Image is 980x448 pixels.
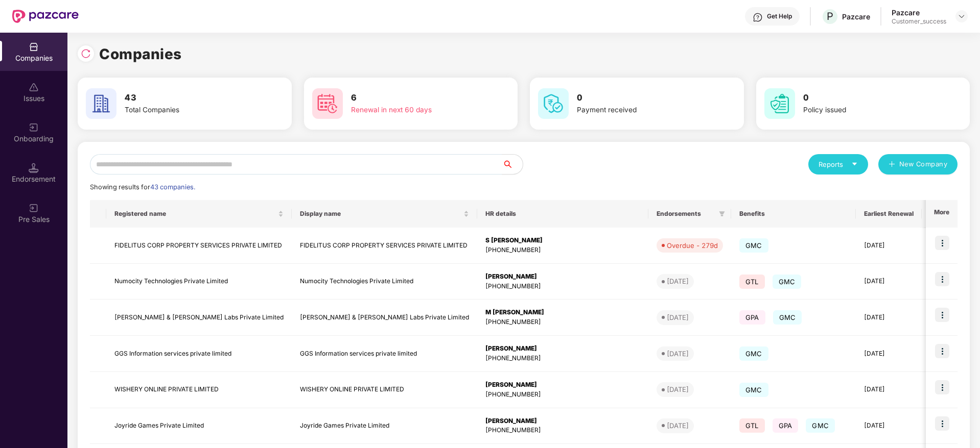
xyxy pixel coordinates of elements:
div: S [PERSON_NAME] [485,236,640,245]
th: HR details [477,200,648,228]
td: Joyride Games Private Limited [292,408,477,444]
div: Get Help [767,12,792,20]
img: icon [935,344,949,358]
td: WISHERY ONLINE PRIVATE LIMITED [292,372,477,408]
h3: 0 [577,91,706,105]
div: [PHONE_NUMBER] [485,390,640,400]
div: Reports [819,159,858,169]
div: Payment received [577,105,706,116]
div: [DATE] [667,384,689,394]
span: Display name [300,210,461,218]
td: WISHERY ONLINE PRIVATE LIMITED [106,372,292,408]
img: New Pazcare Logo [12,10,79,23]
td: Joyride Games Private Limited [106,408,292,444]
span: GMC [739,238,768,253]
div: [PERSON_NAME] [485,272,640,282]
img: svg+xml;base64,PHN2ZyB3aWR0aD0iMTQuNSIgaGVpZ2h0PSIxNC41IiB2aWV3Qm94PSIwIDAgMTYgMTYiIGZpbGw9Im5vbm... [29,163,39,173]
div: [PHONE_NUMBER] [485,282,640,291]
div: Pazcare [892,8,946,17]
div: [PERSON_NAME] [485,344,640,354]
img: svg+xml;base64,PHN2ZyB3aWR0aD0iMjAiIGhlaWdodD0iMjAiIHZpZXdCb3g9IjAgMCAyMCAyMCIgZmlsbD0ibm9uZSIgeG... [29,203,39,213]
td: FIDELITUS CORP PROPERTY SERVICES PRIVATE LIMITED [106,228,292,264]
div: Renewal in next 60 days [351,105,480,116]
span: Showing results for [90,183,195,191]
td: [DATE] [856,228,922,264]
td: Numocity Technologies Private Limited [106,264,292,300]
td: [PERSON_NAME] & [PERSON_NAME] Labs Private Limited [292,300,477,336]
div: [PHONE_NUMBER] [485,354,640,363]
div: [PHONE_NUMBER] [485,426,640,435]
span: GPA [773,418,799,433]
div: [DATE] [667,349,689,359]
span: caret-down [851,161,858,167]
div: Pazcare [842,12,870,21]
span: Endorsements [657,210,715,218]
td: FIDELITUS CORP PROPERTY SERVICES PRIVATE LIMITED [292,228,477,264]
div: M [PERSON_NAME] [485,308,640,317]
td: Numocity Technologies Private Limited [292,264,477,300]
th: Earliest Renewal [856,200,922,228]
div: Overdue - 279d [667,240,718,251]
div: [DATE] [667,420,689,431]
span: GMC [806,418,835,433]
h3: 0 [803,91,932,105]
h1: Companies [99,43,182,65]
th: Display name [292,200,477,228]
img: icon [935,236,949,250]
div: Total Companies [125,105,253,116]
span: GMC [773,310,802,325]
span: P [827,10,833,22]
img: icon [935,308,949,322]
span: Registered name [114,210,276,218]
h3: 6 [351,91,480,105]
img: svg+xml;base64,PHN2ZyBpZD0iQ29tcGFuaWVzIiB4bWxucz0iaHR0cDovL3d3dy53My5vcmcvMjAwMC9zdmciIHdpZHRoPS... [29,42,39,52]
th: Registered name [106,200,292,228]
th: More [926,200,958,228]
img: svg+xml;base64,PHN2ZyBpZD0iSGVscC0zMngzMiIgeG1sbnM9Imh0dHA6Ly93d3cudzMub3JnLzIwMDAvc3ZnIiB3aWR0aD... [753,12,763,22]
span: filter [717,208,727,220]
div: Customer_success [892,17,946,26]
td: GGS Information services private limited [106,336,292,372]
span: GMC [739,346,768,361]
div: [PERSON_NAME] [485,380,640,390]
h3: 43 [125,91,253,105]
div: [PERSON_NAME] [485,416,640,426]
div: [PHONE_NUMBER] [485,245,640,255]
span: GPA [739,310,765,325]
img: svg+xml;base64,PHN2ZyB3aWR0aD0iMjAiIGhlaWdodD0iMjAiIHZpZXdCb3g9IjAgMCAyMCAyMCIgZmlsbD0ibm9uZSIgeG... [29,122,39,133]
img: svg+xml;base64,PHN2ZyB4bWxucz0iaHR0cDovL3d3dy53My5vcmcvMjAwMC9zdmciIHdpZHRoPSI2MCIgaGVpZ2h0PSI2MC... [86,88,116,119]
img: icon [935,272,949,286]
img: svg+xml;base64,PHN2ZyB4bWxucz0iaHR0cDovL3d3dy53My5vcmcvMjAwMC9zdmciIHdpZHRoPSI2MCIgaGVpZ2h0PSI2MC... [312,88,343,119]
td: [DATE] [856,300,922,336]
span: filter [719,211,725,217]
img: svg+xml;base64,PHN2ZyBpZD0iRHJvcGRvd24tMzJ4MzIiIHhtbG5zPSJodHRwOi8vd3d3LnczLm9yZy8yMDAwL3N2ZyIgd2... [958,12,966,20]
span: plus [889,161,895,169]
button: plusNew Company [878,154,958,175]
td: [PERSON_NAME] & [PERSON_NAME] Labs Private Limited [106,300,292,336]
th: Issues [922,200,966,228]
div: [PHONE_NUMBER] [485,317,640,327]
img: svg+xml;base64,PHN2ZyB4bWxucz0iaHR0cDovL3d3dy53My5vcmcvMjAwMC9zdmciIHdpZHRoPSI2MCIgaGVpZ2h0PSI2MC... [538,88,569,119]
span: New Company [899,159,948,169]
div: Policy issued [803,105,932,116]
span: GMC [773,275,802,289]
button: search [502,154,523,175]
img: icon [935,380,949,394]
td: [DATE] [856,408,922,444]
span: GTL [739,275,765,289]
td: [DATE] [856,336,922,372]
td: GGS Information services private limited [292,336,477,372]
span: search [502,160,523,168]
span: GMC [739,383,768,397]
td: [DATE] [856,372,922,408]
span: 43 companies. [150,183,195,191]
img: icon [935,416,949,431]
div: [DATE] [667,276,689,286]
th: Benefits [731,200,856,228]
img: svg+xml;base64,PHN2ZyBpZD0iUmVsb2FkLTMyeDMyIiB4bWxucz0iaHR0cDovL3d3dy53My5vcmcvMjAwMC9zdmciIHdpZH... [81,48,91,59]
img: svg+xml;base64,PHN2ZyBpZD0iSXNzdWVzX2Rpc2FibGVkIiB4bWxucz0iaHR0cDovL3d3dy53My5vcmcvMjAwMC9zdmciIH... [29,82,39,92]
span: GTL [739,418,765,433]
img: svg+xml;base64,PHN2ZyB4bWxucz0iaHR0cDovL3d3dy53My5vcmcvMjAwMC9zdmciIHdpZHRoPSI2MCIgaGVpZ2h0PSI2MC... [764,88,795,119]
div: [DATE] [667,312,689,322]
td: [DATE] [856,264,922,300]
